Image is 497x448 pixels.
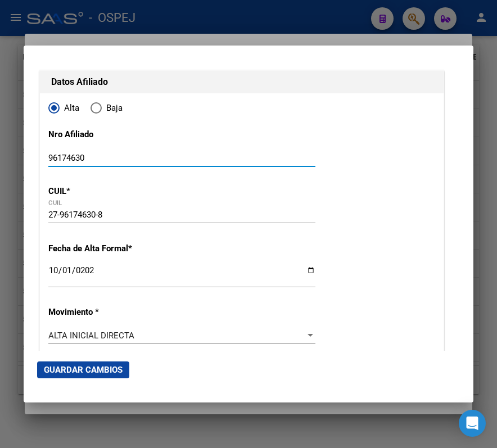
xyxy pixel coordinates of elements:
p: Nro Afiliado [48,128,164,141]
span: Guardar Cambios [44,365,123,375]
p: Movimiento * [48,306,164,319]
span: Alta [60,102,79,115]
p: CUIL [48,185,164,198]
h1: Datos Afiliado [51,75,432,89]
span: Baja [102,102,123,115]
span: ALTA INICIAL DIRECTA [48,331,134,341]
mat-radio-group: Elija una opción [48,105,134,115]
div: Open Intercom Messenger [459,410,486,437]
p: Fecha de Alta Formal [48,242,164,255]
button: Guardar Cambios [37,361,129,378]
